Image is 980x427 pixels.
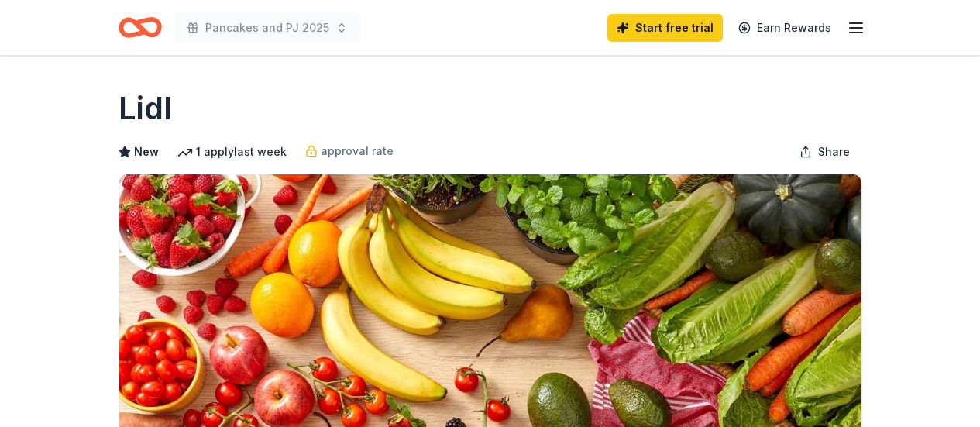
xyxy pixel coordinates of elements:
a: Earn Rewards [729,14,841,42]
span: Pancakes and PJ 2025 [205,19,329,37]
span: New [134,143,159,161]
a: approval rate [305,142,394,160]
span: approval rate [321,142,394,160]
span: Share [818,143,850,161]
a: Start free trial [607,14,723,42]
div: 1 apply last week [177,143,287,161]
button: Share [787,136,862,167]
a: Home [119,9,162,46]
h1: Lidl [119,87,172,130]
button: Pancakes and PJ 2025 [174,12,360,43]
